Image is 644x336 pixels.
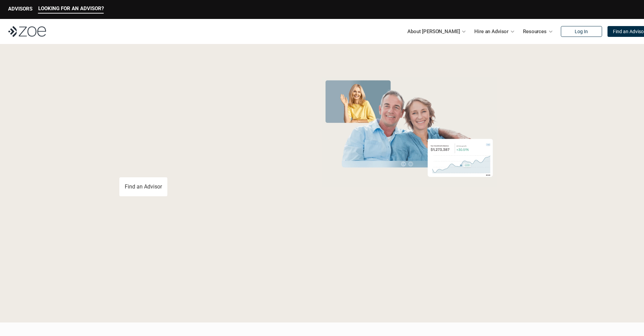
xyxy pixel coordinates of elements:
p: Log In [575,29,588,35]
p: Loremipsum: *DolOrsi Ametconsecte adi Eli Seddoeius tem inc utlaboreet. Dol 5934 MagNaal Enimadmi... [16,266,628,290]
span: with a Financial Advisor [119,97,256,146]
a: Log In [561,26,602,37]
p: About [PERSON_NAME] [407,26,460,37]
p: Hire an Advisor [474,26,508,37]
p: Find an Advisor [125,183,162,190]
em: The information in the visuals above is for illustrative purposes only and does not represent an ... [315,191,503,195]
p: LOOKING FOR AN ADVISOR? [38,5,104,12]
p: You deserve an advisor you can trust. [PERSON_NAME], hire, and invest with vetted, fiduciary, fin... [119,153,294,169]
span: Grow Your Wealth [119,75,270,101]
p: ADVISORS [8,6,32,12]
a: Find an Advisor [119,177,167,196]
p: Resources [523,26,547,37]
